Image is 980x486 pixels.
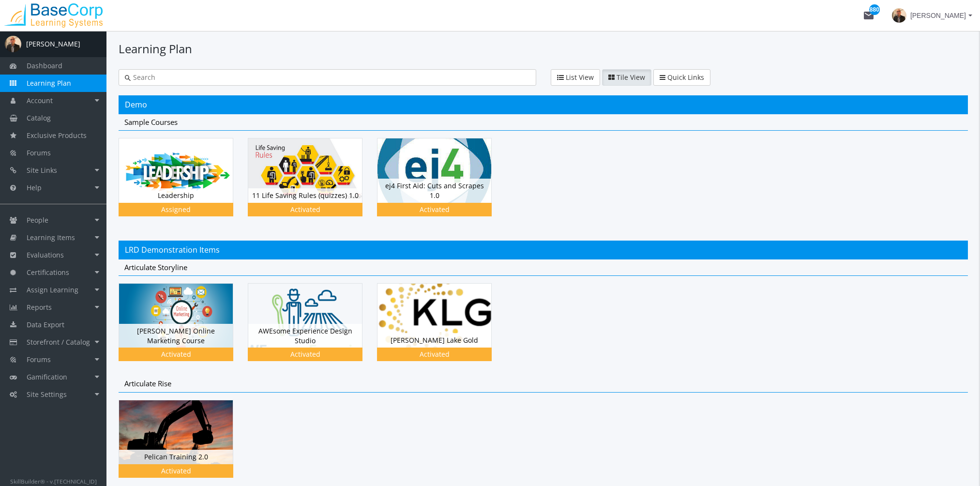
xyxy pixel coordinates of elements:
div: Activated [250,349,361,359]
div: Leadership [119,138,248,230]
span: Account [27,96,53,105]
div: Activated [379,349,490,359]
span: Tile View [617,73,645,82]
span: [PERSON_NAME] [910,7,966,24]
div: [PERSON_NAME] Online Marketing Course [119,324,233,348]
img: profilePicture.png [5,36,21,52]
span: Sample Courses [124,117,178,127]
span: Data Export [27,320,64,329]
span: Articulate Storyline [124,262,187,272]
span: Learning Plan [27,78,71,88]
span: Evaluations [27,250,64,259]
span: Exclusive Products [27,131,87,140]
span: List View [566,73,594,82]
div: [PERSON_NAME] Online Marketing Course [119,283,248,376]
div: 11 Life Saving Rules (quizzes) 1.0 [248,188,362,203]
div: Activated [379,205,490,214]
span: Forums [27,355,51,364]
mat-icon: mail [863,10,874,21]
span: Catalog [27,113,51,122]
div: Assigned [121,205,231,214]
div: ej4 First Aid: Cuts and Scrapes 1.0 [377,138,506,230]
span: Demo [125,99,147,110]
span: Assign Learning [27,285,78,294]
div: Activated [121,349,231,359]
div: [PERSON_NAME] Lake Gold [377,333,491,348]
small: SkillBuilder® - v.[TECHNICAL_ID] [10,477,97,485]
span: Help [27,183,42,192]
span: Site Links [27,166,57,175]
div: AWEsome Experience Design Studio [248,283,377,376]
div: AWEsome Experience Design Studio [248,324,362,348]
div: Activated [121,466,231,476]
span: Quick Links [667,73,704,82]
span: Certifications [27,268,69,277]
span: Site Settings [27,390,67,399]
span: Learning Items [27,233,75,242]
span: Dashboard [27,61,62,70]
div: ej4 First Aid: Cuts and Scrapes 1.0 [377,179,491,202]
span: People [27,215,48,225]
span: Gamification [27,372,67,381]
span: Storefront / Catalog [27,337,90,347]
input: Search [131,73,530,82]
div: [PERSON_NAME] Lake Gold [377,283,506,376]
div: 11 Life Saving Rules (quizzes) 1.0 [248,138,377,230]
span: LRD Demonstration Items [125,244,220,255]
div: Activated [250,205,361,214]
div: [PERSON_NAME] [26,39,80,49]
div: Pelican Training 2.0 [119,450,233,464]
span: Forums [27,148,51,157]
span: Reports [27,303,52,312]
div: Leadership [119,188,233,203]
span: Articulate Rise [124,379,171,388]
h1: Learning Plan [119,41,968,57]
